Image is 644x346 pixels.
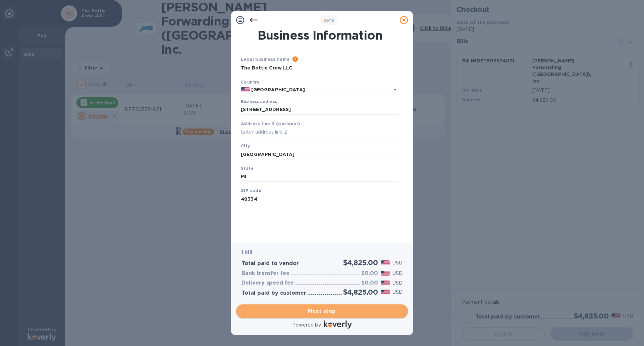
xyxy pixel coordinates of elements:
b: ZIP code [241,188,261,193]
h3: Total paid to vendor [241,260,299,267]
b: of 3 [323,18,334,23]
img: Logo [324,320,352,329]
input: Enter city [241,149,399,159]
p: Powered by [292,322,321,329]
h3: Delivery speed fee [241,280,294,286]
img: USD [381,260,390,265]
b: State [241,166,254,171]
b: 1 bill [241,249,252,255]
h3: Total paid by customer [241,290,306,296]
button: Open [390,85,400,94]
img: USD [381,290,390,294]
input: Select country [250,86,380,94]
h3: $0.00 [361,280,378,286]
input: Enter legal business name [241,63,399,73]
h3: Bank transfer fee [241,270,289,277]
img: USD [381,271,390,276]
p: USD [392,270,402,277]
input: Enter ZIP code [241,194,399,204]
p: USD [392,289,402,296]
input: Enter state [241,172,399,182]
img: USD [381,281,390,285]
h1: Business Information [239,28,400,42]
button: Next step [236,304,408,318]
img: US [241,87,250,92]
b: Address line 2 (optional) [241,121,300,126]
h2: $4,825.00 [343,288,378,296]
span: Next step [241,307,402,315]
span: 3 [323,18,326,23]
p: USD [392,280,402,287]
b: Legal business name [241,57,290,62]
p: USD [392,259,402,266]
input: Enter address line 2 [241,127,399,137]
h3: $0.00 [361,270,378,277]
input: Enter address [241,105,399,115]
b: Country [241,80,260,85]
b: City [241,143,250,148]
label: Business address [241,100,277,104]
h2: $4,825.00 [343,258,378,267]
